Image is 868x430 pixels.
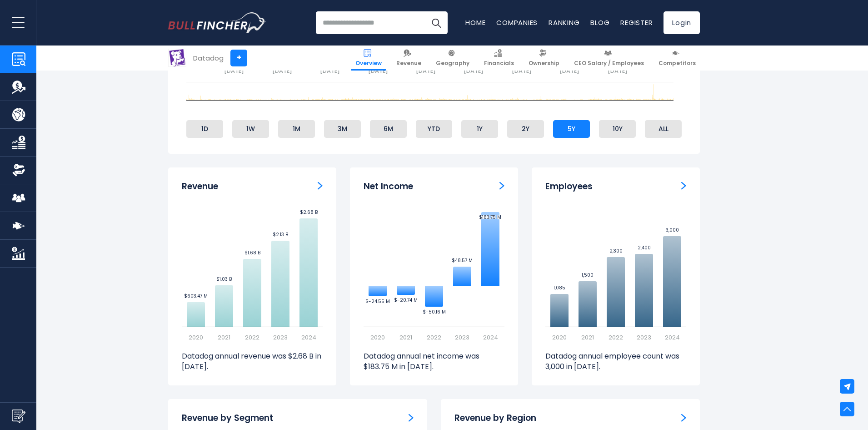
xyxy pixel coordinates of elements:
a: Go to homepage [168,12,266,33]
text: [DATE] [559,67,579,75]
text: $-20.74 M [394,297,418,304]
li: 1Y [461,120,498,137]
h3: Employees [545,181,593,192]
a: Net income [499,181,504,191]
p: Datadog annual net income was $183.75 M in [DATE]. [364,351,504,372]
text: [DATE] [224,67,244,75]
img: Ownership [12,163,25,177]
a: Login [663,11,700,34]
span: Overview [355,60,382,67]
a: Geography [432,46,474,71]
text: [DATE] [608,67,628,75]
a: Revenue [318,181,323,191]
text: $48.57 M [452,257,473,264]
text: 3,000 [666,227,679,233]
text: [DATE] [512,67,532,75]
text: $-50.16 M [423,309,446,315]
text: 2020 [370,333,385,342]
a: Revenue [392,46,425,71]
li: ALL [645,120,682,137]
a: Ranking [549,18,579,27]
text: [DATE] [272,67,292,75]
text: 2021 [581,333,594,342]
div: Datadog [193,53,224,63]
span: Ownership [529,60,559,67]
li: 1M [278,120,315,137]
text: 2024 [483,333,498,342]
li: YTD [416,120,453,137]
h3: Revenue by Segment [182,413,273,424]
text: $-24.55 M [365,298,390,305]
li: 5Y [553,120,590,137]
li: 1W [232,120,269,137]
text: [DATE] [368,67,388,75]
a: Blog [590,18,609,27]
text: [DATE] [416,67,436,75]
a: Ownership [524,46,564,71]
a: Overview [351,46,386,71]
text: 2021 [218,333,230,342]
text: $2.68 B [300,209,318,216]
text: [DATE] [464,67,484,75]
li: 1D [186,120,223,137]
text: 2022 [427,333,441,342]
text: $1.68 B [244,249,260,256]
span: Financials [484,60,514,67]
span: Geography [436,60,469,67]
li: 2Y [507,120,544,137]
text: 2021 [399,333,412,342]
text: 2020 [189,333,203,342]
h3: Revenue by Region [454,413,536,424]
h3: Revenue [182,181,218,192]
text: 2,400 [638,244,651,251]
button: Search [425,11,448,34]
text: 1,085 [554,284,565,291]
a: Financials [480,46,518,71]
text: 2023 [637,333,651,342]
h3: Net Income [364,181,413,192]
text: $1.03 B [216,276,232,283]
text: 2023 [455,333,469,342]
text: $603.47 M [184,293,208,299]
li: 3M [324,120,361,137]
text: $183.75 M [479,214,501,221]
a: Revenue by Region [681,413,686,422]
text: 2,300 [609,248,623,254]
text: $2.13 B [273,231,288,238]
a: Companies [496,18,538,27]
a: Register [620,18,653,27]
a: Revenue by Segment [409,413,414,422]
text: 2024 [665,333,680,342]
text: 2024 [301,333,316,342]
a: + [230,50,247,66]
span: Competitors [658,60,696,67]
text: 2022 [609,333,623,342]
p: Datadog annual revenue was $2.68 B in [DATE]. [182,351,323,372]
text: 1,500 [582,272,594,278]
li: 10Y [599,120,636,137]
text: 2023 [273,333,288,342]
img: Bullfincher logo [168,12,266,33]
img: DDOG logo [169,49,186,66]
span: CEO Salary / Employees [574,60,644,67]
a: Competitors [654,46,700,71]
li: 6M [370,120,407,137]
a: Employees [681,181,686,191]
span: Revenue [396,60,421,67]
a: CEO Salary / Employees [570,46,648,71]
text: 2020 [552,333,567,342]
p: Datadog annual employee count was 3,000 in [DATE]. [545,351,686,372]
text: [DATE] [320,67,340,75]
a: Home [465,18,485,27]
text: 2022 [245,333,259,342]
